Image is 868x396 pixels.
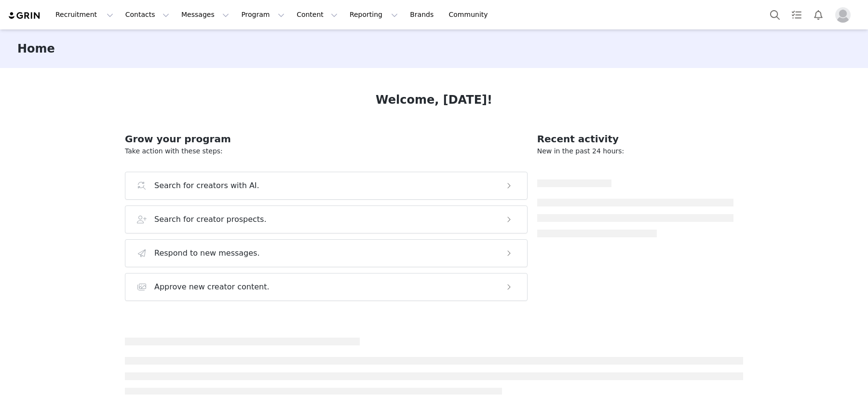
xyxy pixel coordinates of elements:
button: Contacts [120,4,175,26]
p: New in the past 24 hours: [537,146,733,156]
h3: Search for creators with AI. [154,180,259,191]
h3: Respond to new messages. [154,247,260,259]
a: Tasks [786,4,807,26]
h3: Approve new creator content. [154,281,270,293]
button: Respond to new messages. [125,239,528,267]
h2: Recent activity [537,132,733,146]
button: Content [291,4,343,26]
a: Community [443,4,498,26]
button: Approve new creator content. [125,273,528,301]
h1: Welcome, [DATE]! [376,91,492,109]
h2: Grow your program [125,132,528,146]
button: Profile [829,7,860,23]
button: Search for creator prospects. [125,205,528,233]
a: Brands [404,4,442,26]
button: Messages [176,4,235,26]
button: Reporting [344,4,404,26]
button: Program [235,4,290,26]
h3: Search for creator prospects. [154,214,267,225]
button: Search [764,4,786,26]
button: Notifications [808,4,829,26]
img: grin logo [8,11,41,20]
button: Recruitment [50,4,119,26]
p: Take action with these steps: [125,146,528,156]
h3: Home [17,40,55,57]
button: Search for creators with AI. [125,172,528,200]
img: placeholder-profile.jpg [835,7,851,23]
